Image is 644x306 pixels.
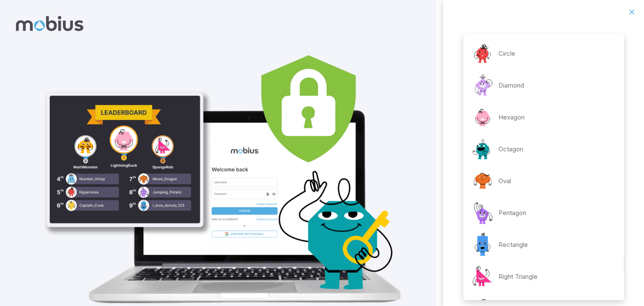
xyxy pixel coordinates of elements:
[499,240,528,249] p: Rectangle
[499,176,511,186] p: Oval
[470,200,495,226] img: pentagon.svg
[470,73,495,98] img: diamond.svg
[499,272,538,281] p: Right Triangle
[470,264,495,289] img: right-triangle.svg
[470,137,495,162] img: octagon.svg
[499,145,523,154] p: Octagon
[499,49,515,58] p: Circle
[499,81,524,90] p: Diamond
[470,105,495,130] img: hexagon.svg
[470,169,495,194] img: oval.svg
[470,232,495,257] img: rectangle.svg
[470,41,495,66] img: circle.svg
[499,208,526,218] p: Pentagon
[499,113,525,122] p: Hexagon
